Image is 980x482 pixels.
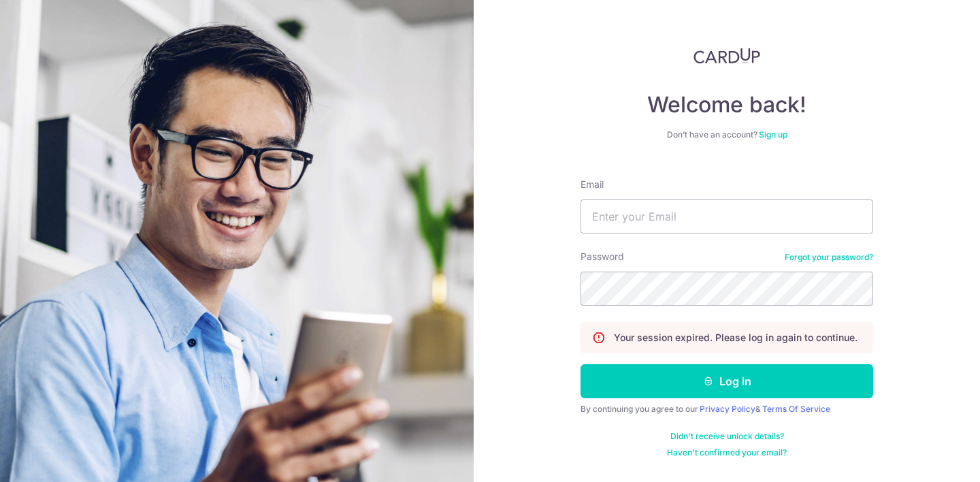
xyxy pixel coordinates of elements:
label: Email [581,178,604,191]
div: Don’t have an account? [581,129,873,140]
a: Haven't confirmed your email? [667,447,787,458]
a: Terms Of Service [762,404,830,414]
a: Privacy Policy [700,404,755,414]
a: Didn't receive unlock details? [670,431,784,442]
a: Forgot your password? [785,252,873,263]
img: CardUp Logo [693,48,760,64]
p: Your session expired. Please log in again to continue. [614,331,857,344]
label: Password [581,250,624,263]
div: By continuing you agree to our & [581,404,873,415]
button: Log in [581,364,873,398]
h4: Welcome back! [581,91,873,118]
input: Enter your Email [581,199,873,234]
a: Sign up [759,129,787,140]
